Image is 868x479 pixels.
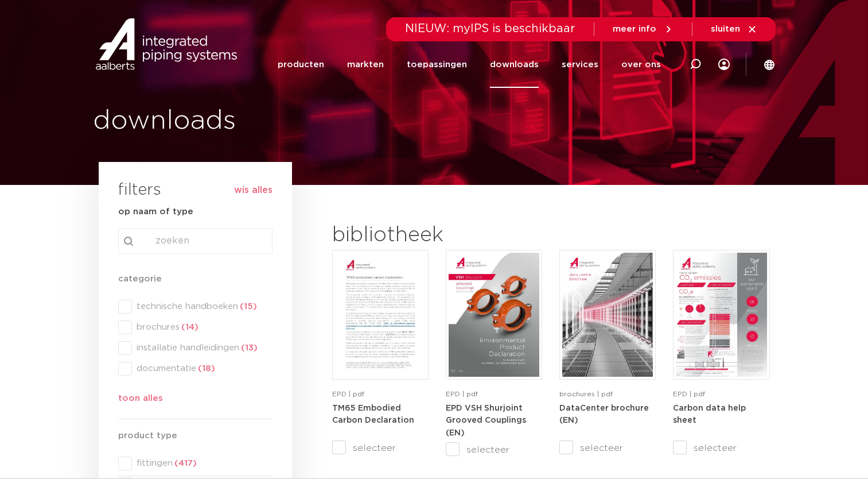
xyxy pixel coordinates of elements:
[347,41,384,88] a: markten
[711,24,757,34] a: sluiten
[278,41,324,88] a: producten
[278,41,661,88] nav: Menu
[676,253,766,377] img: NL-Carbon-data-help-sheet-pdf.jpg
[559,441,656,455] label: selecteer
[673,391,705,397] span: EPD | pdf
[118,177,161,204] h3: filters
[335,253,426,377] img: TM65-Embodied-Carbon-Declaration-pdf.jpg
[613,24,674,34] a: meer info
[621,41,661,88] a: over ons
[118,207,193,216] strong: op naam of type
[613,25,656,33] span: meer info
[559,391,613,397] span: brochures | pdf
[562,253,653,377] img: DataCenter_A4Brochure-5011610-2025_1.0_Pegler-UK-pdf.jpg
[446,443,542,457] label: selecteer
[673,441,769,455] label: selecteer
[673,404,746,425] a: Carbon data help sheet
[559,404,649,425] a: DataCenter brochure (EN)
[332,441,429,455] label: selecteer
[332,391,364,397] span: EPD | pdf
[718,41,730,88] div: my IPS
[407,41,467,88] a: toepassingen
[449,253,539,377] img: VSH-Shurjoint-Grooved-Couplings_A4EPD_5011512_EN-pdf.jpg
[446,404,526,437] a: EPD VSH Shurjoint Grooved Couplings (EN)
[711,25,740,33] span: sluiten
[562,41,598,88] a: services
[446,391,478,397] span: EPD | pdf
[93,103,429,140] h1: downloads
[332,222,536,249] h2: bibliotheek
[490,41,539,88] a: downloads
[332,404,414,425] a: TM65 Embodied Carbon Declaration
[405,23,575,34] span: NIEUW: myIPS is beschikbaar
